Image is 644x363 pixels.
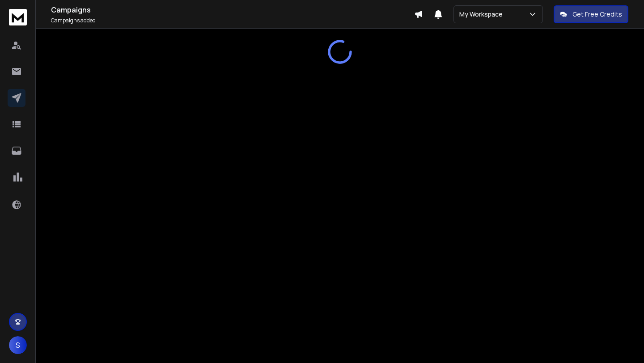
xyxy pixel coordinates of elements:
[9,9,27,25] img: logo
[572,10,622,19] p: Get Free Credits
[9,336,27,354] button: S
[51,17,414,24] p: Campaigns added
[459,10,506,19] p: My Workspace
[51,4,414,15] h1: Campaigns
[554,5,628,23] button: Get Free Credits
